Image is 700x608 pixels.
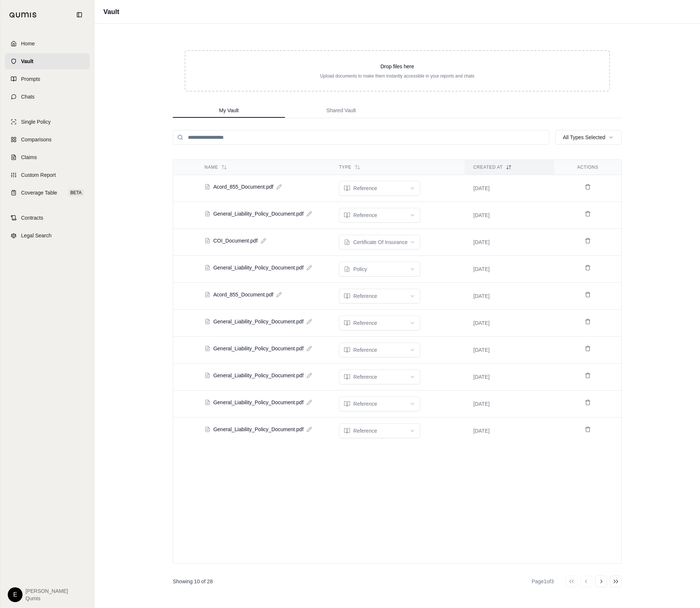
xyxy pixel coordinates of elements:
span: Acord_855_Document.pdf [213,291,274,298]
button: Delete COI_Document.pdf [582,235,594,247]
td: [DATE] [464,391,554,418]
button: Collapse sidebar [73,9,85,21]
button: Delete General_Liability_Policy_Document.pdf [582,343,594,354]
button: Delete General_Liability_Policy_Document.pdf [582,208,594,220]
td: [DATE] [464,256,554,283]
button: Delete General_Liability_Policy_Document.pdf [582,316,594,327]
a: Comparisons [5,131,90,148]
td: [DATE] [464,202,554,229]
button: Edit document name [306,319,312,324]
p: Showing 10 of 28 [173,578,213,585]
a: Legal Search [5,227,90,244]
span: General_Liability_Policy_Document.pdf [213,264,303,271]
a: Chats [5,89,90,105]
button: Edit document name [306,265,312,271]
span: General_Liability_Policy_Document.pdf [213,345,303,352]
a: Vault [5,53,90,69]
span: Home [21,40,35,47]
span: Comparisons [21,136,51,143]
p: Upload documents to make them instantly accessible in your reports and chats [197,73,597,79]
span: Shared Vault [326,107,356,114]
button: Edit document name [261,238,267,244]
span: [PERSON_NAME] [25,587,68,595]
button: Delete General_Liability_Policy_Document.pdf [582,396,594,408]
span: Contracts [21,214,43,221]
span: Prompts [21,75,40,83]
button: Acord_855_Document.pdf [205,183,274,190]
td: [DATE] [464,310,554,337]
button: Edit document name [306,426,312,432]
td: [DATE] [464,337,554,364]
button: Delete General_Liability_Policy_Document.pdf [582,262,594,274]
div: Page 1 of 3 [532,578,554,585]
span: General_Liability_Policy_Document.pdf [213,318,303,325]
button: Edit document name [306,399,312,405]
span: Vault [21,58,33,65]
button: General_Liability_Policy_Document.pdf [205,210,303,217]
button: Edit document name [306,372,312,378]
button: All Types Selected [555,130,622,145]
img: Qumis Logo [9,12,37,18]
button: Edit document name [276,292,282,298]
button: Acord_855_Document.pdf [205,291,274,298]
button: Edit document name [306,346,312,351]
button: COI_Document.pdf [205,237,258,244]
td: [DATE] [464,283,554,310]
button: General_Liability_Policy_Document.pdf [205,318,303,325]
span: Coverage Table [21,189,57,196]
a: Prompts [5,71,90,87]
button: General_Liability_Policy_Document.pdf [205,372,303,379]
th: Actions [554,160,621,175]
div: Type [339,164,456,170]
span: COI_Document.pdf [213,237,258,244]
span: Claims [21,154,37,161]
span: Custom Report [21,171,56,179]
div: Created At [473,164,545,170]
button: Edit document name [306,211,312,217]
button: Delete General_Liability_Policy_Document.pdf [582,370,594,381]
p: Drop files here [197,63,597,70]
button: General_Liability_Policy_Document.pdf [205,426,303,433]
span: Single Policy [21,118,51,126]
td: [DATE] [464,229,554,256]
button: General_Liability_Policy_Document.pdf [205,345,303,352]
span: Legal Search [21,232,52,239]
h1: Vault [103,7,119,17]
span: My Vault [219,107,239,114]
a: Single Policy [5,114,90,130]
button: Edit document name [276,184,282,190]
button: Delete Acord_855_Document.pdf [582,289,594,300]
div: Name [205,164,321,170]
span: Chats [21,93,35,100]
button: General_Liability_Policy_Document.pdf [205,399,303,406]
button: Delete Acord_855_Document.pdf [582,181,594,193]
td: [DATE] [464,175,554,202]
span: General_Liability_Policy_Document.pdf [213,372,303,379]
a: Custom Report [5,167,90,183]
span: General_Liability_Policy_Document.pdf [213,399,303,406]
span: All Types Selected [563,134,605,141]
a: Claims [5,149,90,165]
span: General_Liability_Policy_Document.pdf [213,210,303,217]
a: Contracts [5,210,90,226]
a: Home [5,35,90,52]
span: Acord_855_Document.pdf [213,183,274,190]
td: [DATE] [464,418,554,444]
button: Delete General_Liability_Policy_Document.pdf [582,423,594,435]
div: E [8,587,23,602]
span: BETA [68,189,84,196]
button: General_Liability_Policy_Document.pdf [205,264,303,271]
span: General_Liability_Policy_Document.pdf [213,426,303,433]
span: Qumis [25,595,68,602]
td: [DATE] [464,364,554,391]
a: Coverage TableBETA [5,185,90,201]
